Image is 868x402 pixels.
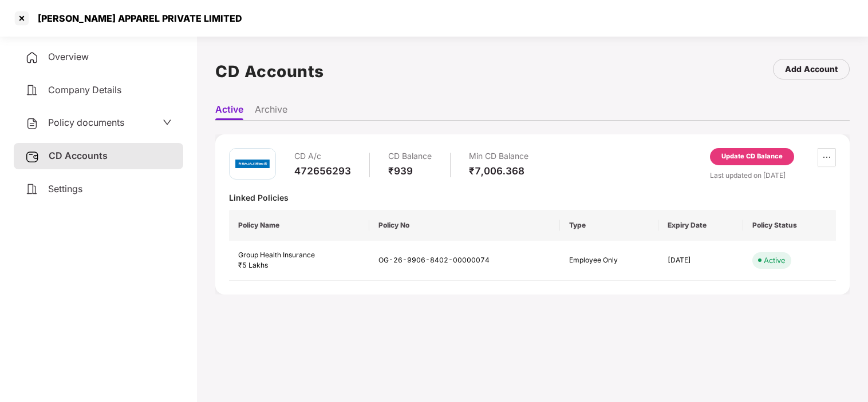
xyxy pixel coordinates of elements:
th: Policy No [369,210,560,241]
th: Type [560,210,658,241]
h1: CD Accounts [215,59,324,84]
img: svg+xml;base64,PHN2ZyB4bWxucz0iaHR0cDovL3d3dy53My5vcmcvMjAwMC9zdmciIHdpZHRoPSIyNCIgaGVpZ2h0PSIyNC... [25,117,39,130]
span: Policy documents [48,117,124,128]
span: Settings [48,183,82,194]
div: Update CD Balance [721,152,783,162]
span: ₹5 Lakhs [238,261,268,269]
img: svg+xml;base64,PHN2ZyB4bWxucz0iaHR0cDovL3d3dy53My5vcmcvMjAwMC9zdmciIHdpZHRoPSIyNCIgaGVpZ2h0PSIyNC... [25,182,39,196]
li: Archive [255,104,287,120]
th: Expiry Date [658,210,743,241]
div: ₹939 [388,165,432,177]
div: Add Account [785,63,838,75]
td: [DATE] [658,241,743,281]
li: Active [215,104,243,120]
img: svg+xml;base64,PHN2ZyB4bWxucz0iaHR0cDovL3d3dy53My5vcmcvMjAwMC9zdmciIHdpZHRoPSIyNCIgaGVpZ2h0PSIyNC... [25,51,39,65]
th: Policy Status [743,210,836,241]
div: Active [764,254,786,266]
img: bajaj.png [235,153,270,175]
img: svg+xml;base64,PHN2ZyB3aWR0aD0iMjUiIGhlaWdodD0iMjQiIHZpZXdCb3g9IjAgMCAyNSAyNCIgZmlsbD0ibm9uZSIgeG... [25,150,40,164]
div: ₹7,006.368 [469,165,528,177]
span: down [163,118,172,127]
img: svg+xml;base64,PHN2ZyB4bWxucz0iaHR0cDovL3d3dy53My5vcmcvMjAwMC9zdmciIHdpZHRoPSIyNCIgaGVpZ2h0PSIyNC... [25,83,39,97]
div: CD Balance [388,148,432,165]
button: ellipsis [818,148,836,166]
div: [PERSON_NAME] APPAREL PRIVATE LIMITED [31,13,242,24]
th: Policy Name [229,210,369,241]
span: Company Details [48,84,121,95]
div: Linked Policies [229,192,836,203]
div: CD A/c [294,148,351,165]
div: Group Health Insurance [238,250,360,261]
div: 472656293 [294,165,351,177]
div: Employee Only [569,255,649,266]
div: Last updated on [DATE] [710,170,836,181]
span: Overview [48,51,89,62]
span: ellipsis [818,153,835,162]
span: CD Accounts [49,150,108,161]
div: Min CD Balance [469,148,528,165]
td: OG-26-9906-8402-00000074 [369,241,560,281]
